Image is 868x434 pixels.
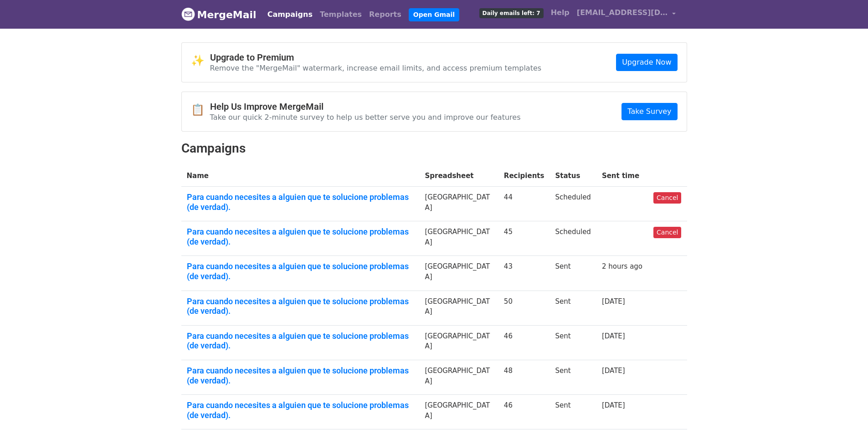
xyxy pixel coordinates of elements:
[419,165,498,187] th: Spreadsheet
[419,325,498,360] td: [GEOGRAPHIC_DATA]
[550,165,596,187] th: Status
[602,332,625,340] a: [DATE]
[210,101,521,112] h4: Help Us Improve MergeMail
[550,187,596,221] td: Scheduled
[419,256,498,291] td: [GEOGRAPHIC_DATA]
[419,395,498,429] td: [GEOGRAPHIC_DATA]
[573,4,680,25] a: [EMAIL_ADDRESS][DOMAIN_NAME]
[653,227,681,238] a: Cancel
[602,297,625,306] a: [DATE]
[187,400,414,420] a: Para cuando necesites a alguien que te solucione problemas (de verdad).
[187,261,414,281] a: Para cuando necesites a alguien que te solucione problemas (de verdad).
[602,262,642,271] a: 2 hours ago
[616,54,677,71] a: Upgrade Now
[187,227,414,246] a: Para cuando necesites a alguien que te solucione problemas (de verdad).
[264,5,316,24] a: Campaigns
[419,360,498,395] td: [GEOGRAPHIC_DATA]
[653,192,681,204] a: Cancel
[210,63,542,73] p: Remove the "MergeMail" watermark, increase email limits, and access premium templates
[596,165,648,187] th: Sent time
[550,360,596,395] td: Sent
[419,187,498,221] td: [GEOGRAPHIC_DATA]
[602,367,625,375] a: [DATE]
[210,112,521,122] p: Take our quick 2-minute survey to help us better serve you and improve our features
[498,325,550,360] td: 46
[210,52,542,63] h4: Upgrade to Premium
[316,5,365,24] a: Templates
[476,4,547,22] a: Daily emails left: 7
[547,4,573,22] a: Help
[498,291,550,325] td: 50
[187,192,414,212] a: Para cuando necesites a alguien que te solucione problemas (de verdad).
[621,103,677,120] a: Take Survey
[365,5,405,24] a: Reports
[181,5,257,24] a: MergeMail
[498,165,550,187] th: Recipients
[498,360,550,395] td: 48
[498,395,550,429] td: 46
[550,325,596,360] td: Sent
[498,256,550,291] td: 43
[479,8,544,18] span: Daily emails left: 7
[550,395,596,429] td: Sent
[419,221,498,256] td: [GEOGRAPHIC_DATA]
[577,7,668,18] span: [EMAIL_ADDRESS][DOMAIN_NAME]
[498,221,550,256] td: 45
[187,331,414,351] a: Para cuando necesites a alguien que te solucione problemas (de verdad).
[409,8,459,21] a: Open Gmail
[191,54,210,67] span: ✨
[550,221,596,256] td: Scheduled
[550,256,596,291] td: Sent
[498,187,550,221] td: 44
[191,103,210,117] span: 📋
[550,291,596,325] td: Sent
[181,165,420,187] th: Name
[187,366,414,385] a: Para cuando necesites a alguien que te solucione problemas (de verdad).
[602,401,625,409] a: [DATE]
[181,7,195,21] img: MergeMail logo
[419,291,498,325] td: [GEOGRAPHIC_DATA]
[181,141,687,156] h2: Campaigns
[187,296,414,316] a: Para cuando necesites a alguien que te solucione problemas (de verdad).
